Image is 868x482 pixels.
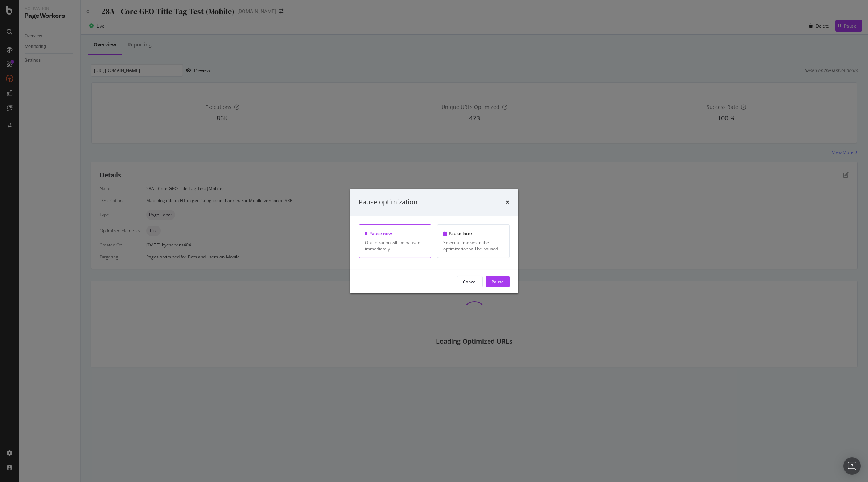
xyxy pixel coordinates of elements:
div: Pause later [443,230,503,237]
div: Select a time when the optimization will be paused [443,240,503,252]
div: Open Intercom Messenger [843,457,861,475]
div: Pause now [365,230,425,237]
div: Pause [491,278,504,285]
div: Cancel [463,278,477,285]
button: Cancel [457,276,483,287]
div: Optimization will be paused immediately [365,240,425,252]
div: modal [350,189,518,293]
div: times [505,197,510,207]
div: Pause optimization [359,197,417,207]
button: Pause [486,276,510,287]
